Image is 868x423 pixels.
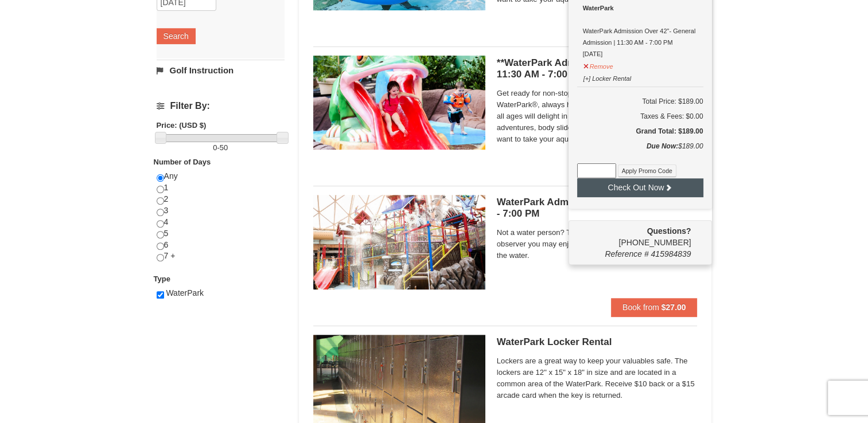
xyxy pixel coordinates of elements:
span: 415984839 [651,249,691,258]
strong: Number of Days [154,158,211,166]
span: 0 [213,143,217,152]
h5: WaterPark Locker Rental [497,336,698,348]
button: [+] Locker Rental [583,70,632,84]
button: Apply Promo Code [618,164,676,177]
label: - [157,142,285,154]
span: Reference # [605,249,648,258]
span: Not a water person? Then this ticket is just for you. As an observer you may enjoy the WaterPark ... [497,227,698,261]
button: Remove [583,58,614,72]
a: Golf Instruction [157,60,285,81]
button: Search [157,28,196,44]
h6: Total Price: $189.00 [577,96,703,107]
strong: Due Now: [647,142,678,150]
img: 6619917-1522-bd7b88d9.jpg [313,195,485,289]
strong: Price: (USD $) [157,121,207,130]
div: Taxes & Fees: $0.00 [577,111,703,122]
button: Book from $27.00 [611,298,698,316]
h5: WaterPark Admission- Observer | 11:30 AM - 7:00 PM [497,197,698,220]
h5: **WaterPark Admission - Under 42” Tall | 11:30 AM - 7:00 PM [497,57,698,80]
span: Lockers are a great way to keep your valuables safe. The lockers are 12" x 15" x 18" in size and ... [497,355,698,401]
strong: Questions? [647,226,691,236]
h5: Grand Total: $189.00 [577,126,703,137]
span: [PHONE_NUMBER] [577,225,691,247]
span: Get ready for non-stop thrills at the Massanutten WaterPark®, always heated to 84° Fahrenheit. Ch... [497,88,698,145]
button: Check Out Now [577,178,703,197]
img: 6619917-732-e1c471e4.jpg [313,56,485,150]
strong: Type [154,275,170,283]
strong: $27.00 [661,303,686,312]
span: Book from [622,303,659,312]
h4: Filter By: [157,101,285,111]
div: $189.00 [577,140,703,163]
span: WaterPark [166,288,204,297]
span: 50 [220,143,228,152]
div: Any 1 2 3 4 5 6 7 + [157,171,285,273]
